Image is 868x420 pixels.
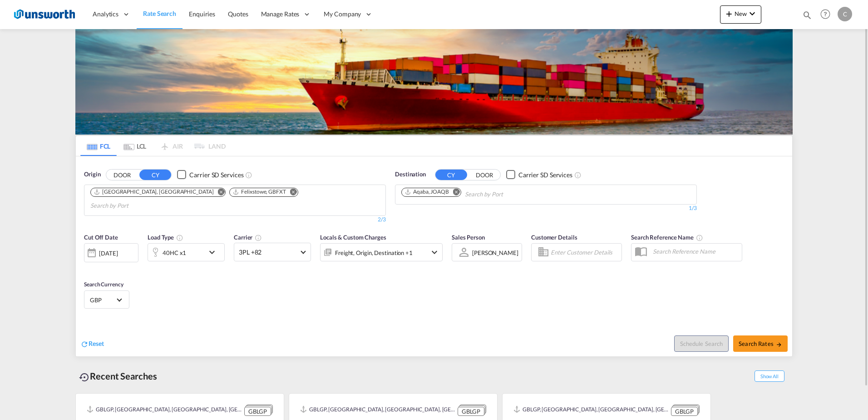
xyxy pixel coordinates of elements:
button: CY [139,170,171,180]
span: Cut Off Date [84,234,118,241]
md-icon: icon-arrow-right [776,341,782,348]
button: icon-plus 400-fgNewicon-chevron-down [720,5,761,24]
md-checkbox: Checkbox No Ink [177,170,243,180]
md-icon: icon-chevron-down [429,247,440,258]
button: CY [435,170,467,180]
md-icon: icon-chevron-down [747,8,758,19]
md-icon: The selected Trucker/Carrierwill be displayed in the rate results If the rates are from another f... [255,234,262,241]
md-icon: Unchecked: Search for CY (Container Yard) services for all selected carriers.Checked : Search for... [245,171,252,179]
span: Analytics [93,10,118,19]
span: 3PL +82 [239,248,298,257]
div: Press delete to remove this chip. [94,188,215,196]
div: Freight Origin Destination Dock Stuffingicon-chevron-down [320,243,443,261]
md-icon: Your search will be saved by the below given name [696,234,703,241]
div: Help [818,6,838,23]
span: My Company [324,10,361,19]
md-tab-item: LCL [117,136,153,156]
div: GBLGP [671,407,698,416]
span: Quotes [228,10,248,18]
md-select: Select Currency: £ GBPUnited Kingdom Pound [89,293,124,306]
div: [PERSON_NAME] [472,249,518,256]
img: LCL+%26+FCL+BACKGROUND.png [75,29,793,135]
div: Freight Origin Destination Dock Stuffing [335,246,413,259]
span: Help [818,6,833,22]
span: Search Rates [739,340,782,347]
div: Aqaba, JOAQB [404,188,449,196]
span: Rate Search [143,10,176,17]
md-icon: icon-information-outline [176,234,183,241]
div: GBLGP, London Gateway Port, United Kingdom, GB & Ireland, Europe [513,405,669,416]
div: OriginDOOR CY Checkbox No InkUnchecked: Search for CY (Container Yard) services for all selected ... [76,156,792,356]
span: New [724,10,758,17]
span: GBP [90,296,115,304]
button: Search Ratesicon-arrow-right [733,335,788,352]
div: Press delete to remove this chip. [404,188,451,196]
div: 40HC x1 [163,246,186,259]
input: Chips input. [465,187,551,202]
span: Search Reference Name [631,234,703,241]
span: Locals & Custom Charges [320,234,386,241]
div: [DATE] [84,243,138,262]
div: C [838,7,852,21]
span: Destination [395,170,426,179]
input: Enter Customer Details [551,245,619,259]
div: [DATE] [99,249,118,257]
div: icon-refreshReset [80,339,104,349]
input: Search Reference Name [648,245,742,258]
span: Reset [89,340,104,347]
span: Enquiries [189,10,215,18]
md-checkbox: Checkbox No Ink [506,170,572,180]
button: Remove [212,188,225,197]
span: Carrier [234,234,262,241]
div: GBLGP, London Gateway Port, United Kingdom, GB & Ireland, Europe [300,405,455,416]
img: 3748d800213711f08852f18dcb6d8936.jpg [14,4,75,25]
md-icon: icon-magnify [802,10,812,20]
div: GBLGP [458,407,484,416]
md-icon: icon-backup-restore [79,372,90,383]
span: Sales Person [452,234,485,241]
md-chips-wrap: Chips container. Use arrow keys to select chips. [89,185,381,213]
md-pagination-wrapper: Use the left and right arrow keys to navigate between tabs [80,136,226,156]
button: Note: By default Schedule search will only considerorigin ports, destination ports and cut off da... [674,335,729,352]
div: Press delete to remove this chip. [232,188,287,196]
span: Manage Rates [261,10,300,19]
button: DOOR [106,170,138,180]
button: DOOR [469,170,500,180]
span: Load Type [148,234,183,241]
span: Origin [84,170,100,179]
span: Customer Details [531,234,577,241]
md-datepicker: Select [84,261,91,274]
button: Remove [284,188,298,197]
div: 2/3 [84,216,386,224]
md-icon: icon-refresh [80,340,89,348]
span: Show All [755,370,784,382]
div: 40HC x1icon-chevron-down [148,243,225,261]
md-tab-item: FCL [80,136,117,156]
div: icon-magnify [802,10,812,24]
div: 1/3 [395,205,697,212]
div: GBLGP, London Gateway Port, United Kingdom, GB & Ireland, Europe [87,405,242,416]
md-select: Sales Person: Cesar Caicedo [471,246,519,259]
button: Remove [447,188,461,197]
span: Search Currency [84,281,123,288]
md-icon: icon-plus 400-fg [724,8,735,19]
md-chips-wrap: Chips container. Use arrow keys to select chips. [400,185,555,202]
md-icon: Unchecked: Search for CY (Container Yard) services for all selected carriers.Checked : Search for... [574,171,582,179]
div: Recent Searches [75,366,161,386]
div: Carrier SD Services [518,170,572,180]
div: GBLGP [244,407,271,416]
input: Chips input. [90,199,177,213]
div: London Gateway Port, GBLGP [94,188,213,196]
div: Carrier SD Services [189,170,243,180]
div: Felixstowe, GBFXT [232,188,286,196]
md-icon: icon-chevron-down [207,247,222,258]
